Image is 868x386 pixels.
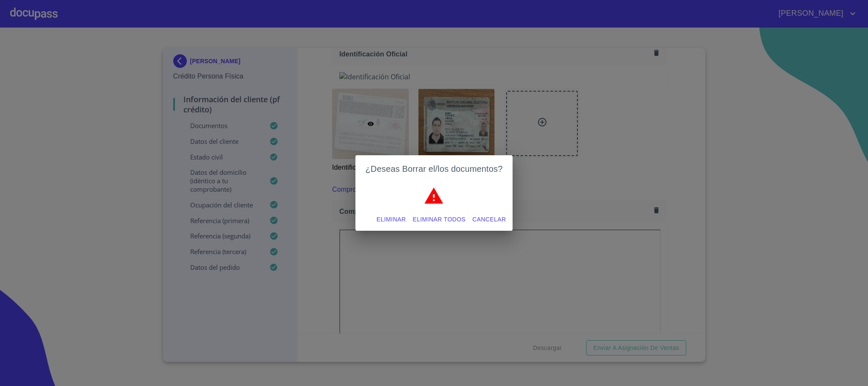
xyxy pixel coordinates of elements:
[469,212,509,227] button: Cancelar
[409,212,469,227] button: Eliminar todos
[373,212,409,227] button: Eliminar
[377,214,406,225] span: Eliminar
[472,214,506,225] span: Cancelar
[366,162,503,176] h2: ¿Deseas Borrar el/los documentos?
[413,214,466,225] span: Eliminar todos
